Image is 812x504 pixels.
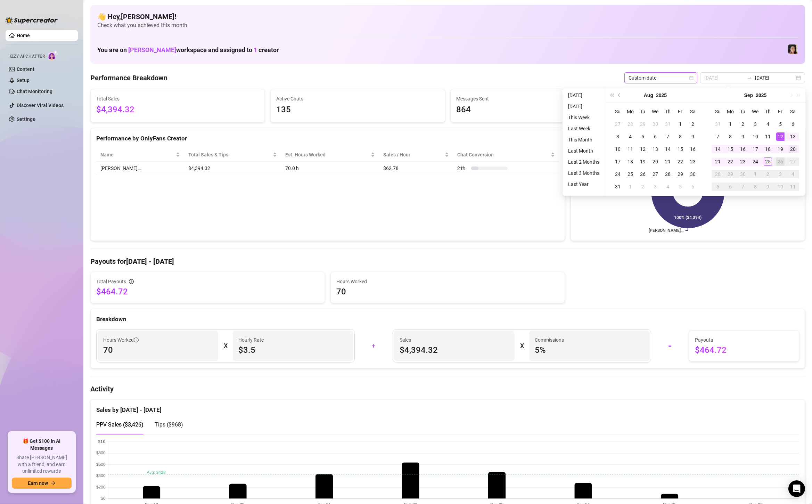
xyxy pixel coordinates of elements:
[651,182,659,191] div: 3
[689,157,697,166] div: 23
[612,143,624,155] td: 2025-08-10
[624,105,637,118] th: Mo
[714,182,722,191] div: 5
[96,103,259,116] span: $4,394.32
[749,105,762,118] th: We
[651,170,659,178] div: 27
[649,118,662,130] td: 2025-07-30
[774,130,787,143] td: 2025-09-12
[565,91,602,99] li: [DATE]
[776,182,785,191] div: 10
[565,180,602,188] li: Last Year
[383,151,443,158] span: Sales / Hour
[737,168,749,180] td: 2025-09-30
[359,340,388,351] div: +
[457,164,468,172] span: 21 %
[737,155,749,168] td: 2025-09-23
[96,162,184,175] td: [PERSON_NAME]…
[96,421,143,428] span: PPV Sales ( $3,426 )
[17,78,30,83] a: Setup
[188,151,272,158] span: Total Sales & Tips
[774,168,787,180] td: 2025-10-03
[689,170,697,178] div: 30
[726,170,735,178] div: 29
[612,180,624,193] td: 2025-08-31
[535,344,644,356] span: 5 %
[639,145,647,153] div: 12
[662,180,674,193] td: 2025-09-04
[614,132,622,141] div: 3
[281,162,379,175] td: 70.0 h
[737,130,749,143] td: 2025-09-09
[96,400,799,415] div: Sales by [DATE] - [DATE]
[565,102,602,111] li: [DATE]
[276,95,439,103] span: Active Chats
[639,170,647,178] div: 26
[96,278,126,285] span: Total Payouts
[674,155,687,168] td: 2025-08-22
[747,75,752,81] span: to
[764,120,772,128] div: 4
[674,105,687,118] th: Fr
[624,118,637,130] td: 2025-07-28
[238,336,264,344] article: Hourly Rate
[626,132,634,141] div: 4
[737,180,749,193] td: 2025-10-07
[774,105,787,118] th: Fr
[712,168,724,180] td: 2025-09-28
[712,143,724,155] td: 2025-09-14
[695,344,793,356] span: $464.72
[97,46,279,54] h1: You are on workspace and assigned to creator
[724,130,737,143] td: 2025-09-08
[755,74,795,82] input: End date
[724,105,737,118] th: Mo
[637,168,649,180] td: 2025-08-26
[637,180,649,193] td: 2025-09-02
[97,12,798,22] h4: 👋 Hey, [PERSON_NAME] !
[254,46,257,54] span: 1
[649,180,662,193] td: 2025-09-03
[762,130,774,143] td: 2025-09-11
[751,120,760,128] div: 3
[776,145,785,153] div: 19
[664,182,672,191] div: 4
[6,17,58,24] img: logo-BBDzfeDw.svg
[535,336,564,344] article: Commissions
[674,143,687,155] td: 2025-08-15
[749,118,762,130] td: 2025-09-03
[651,120,659,128] div: 30
[639,120,647,128] div: 29
[656,88,667,102] button: Choose a year
[614,120,622,128] div: 27
[96,134,559,143] div: Performance by OnlyFans Creator
[639,157,647,166] div: 19
[637,143,649,155] td: 2025-08-12
[565,169,602,177] li: Last 3 Months
[751,145,760,153] div: 17
[689,132,697,141] div: 9
[787,168,799,180] td: 2025-10-04
[739,182,747,191] div: 7
[749,143,762,155] td: 2025-09-17
[612,130,624,143] td: 2025-08-03
[97,22,798,29] span: Check what you achieved this month
[739,170,747,178] div: 30
[90,257,805,266] h4: Payouts for [DATE] - [DATE]
[687,105,699,118] th: Sa
[238,344,348,356] span: $3.5
[651,145,659,153] div: 13
[96,148,184,162] th: Name
[626,170,634,178] div: 25
[674,168,687,180] td: 2025-08-29
[626,120,634,128] div: 28
[737,105,749,118] th: Tu
[687,180,699,193] td: 2025-09-06
[674,118,687,130] td: 2025-08-01
[787,155,799,168] td: 2025-09-27
[764,145,772,153] div: 18
[762,105,774,118] th: Th
[12,454,72,475] span: Share [PERSON_NAME] with a friend, and earn unlimited rewards
[453,148,559,162] th: Chat Conversion
[749,155,762,168] td: 2025-09-24
[739,120,747,128] div: 2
